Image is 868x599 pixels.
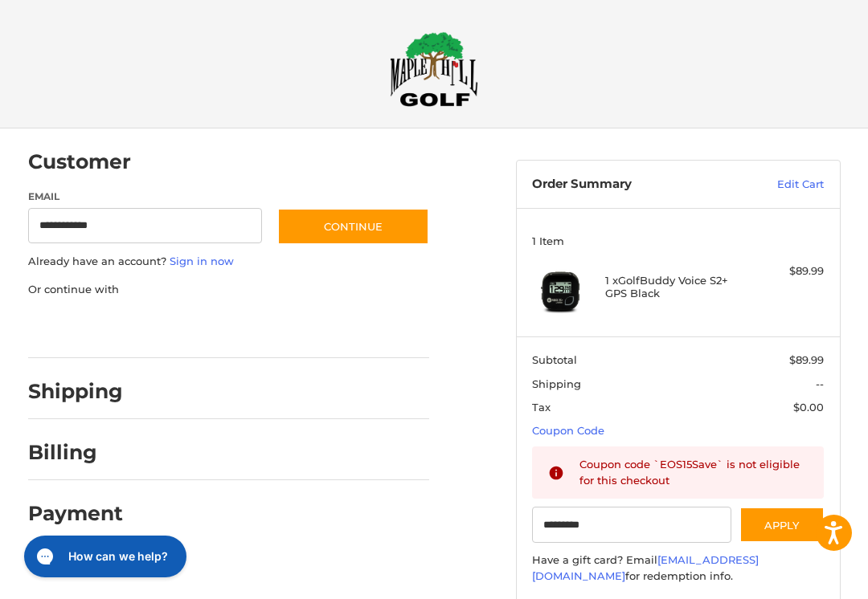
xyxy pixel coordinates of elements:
a: Coupon Code [532,424,604,437]
button: Apply [739,507,825,543]
p: Already have an account? [28,254,429,270]
a: Edit Cart [731,177,824,193]
input: Gift Certificate or Coupon Code [532,507,731,543]
iframe: PayPal-paylater [159,313,280,342]
div: Coupon code `EOS15Save` is not eligible for this checkout [579,457,808,488]
button: Continue [277,208,429,245]
p: Or continue with [28,282,429,298]
h3: Order Summary [532,177,731,193]
div: Have a gift card? Email for redemption info. [532,552,824,584]
label: Email [28,189,262,204]
img: Maple Hill Golf [390,31,478,107]
span: Subtotal [532,353,577,366]
h2: Customer [28,149,131,174]
h2: Billing [28,440,122,465]
a: Sign in now [170,255,234,267]
iframe: Gorgias live chat messenger [16,530,191,583]
h2: Payment [28,501,123,526]
div: $89.99 [751,263,824,279]
h4: 1 x GolfBuddy Voice S2+ GPS Black [605,274,747,300]
span: $89.99 [789,353,824,366]
span: Shipping [532,377,581,390]
iframe: PayPal-venmo [295,313,416,342]
span: $0.00 [793,401,824,414]
span: -- [816,377,824,390]
a: [EMAIL_ADDRESS][DOMAIN_NAME] [532,553,759,582]
h2: Shipping [28,379,123,404]
span: Tax [532,401,551,414]
iframe: PayPal-paypal [23,313,143,342]
h3: 1 Item [532,234,824,247]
